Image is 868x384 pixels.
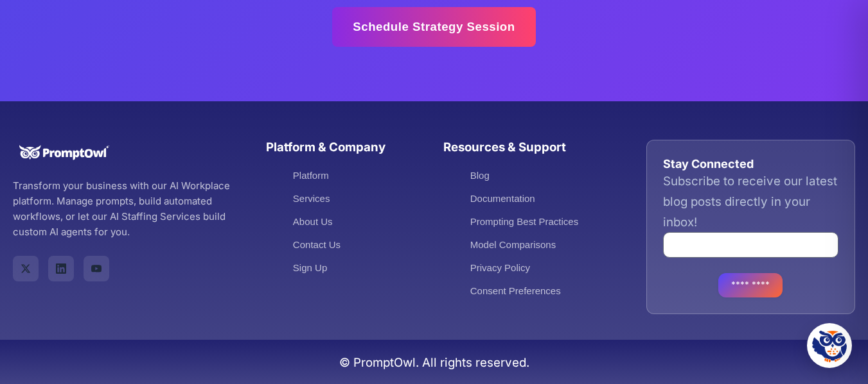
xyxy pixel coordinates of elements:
[332,7,535,47] a: Schedule Strategy Session
[293,170,329,181] a: Platform
[266,140,418,155] h3: Platform & Company
[293,193,330,204] a: Services
[812,328,847,363] img: Hootie - PromptOwl AI Assistant
[293,239,341,250] a: Contact Us
[13,140,116,165] img: PromptOwl Logo
[470,216,578,227] a: Prompting Best Practices
[293,262,327,273] a: Sign Up
[84,256,109,281] a: PromptOwl on YouTube
[13,178,238,240] p: Transform your business with our AI Workplace platform. Manage prompts, build automated workflows...
[13,256,39,281] a: PromptOwl on X
[470,170,490,181] a: Blog
[470,239,556,250] a: Model Comparisons
[339,355,529,370] span: © PromptOwl. All rights reserved.
[663,171,838,232] p: Subscribe to receive our latest blog posts directly in your inbox!
[48,256,74,281] a: PromptOwl on LinkedIn
[293,216,333,227] a: About Us
[470,262,530,273] a: Privacy Policy
[663,156,838,171] h3: Stay Connected
[443,140,595,155] h3: Resources & Support
[470,193,535,204] a: Documentation
[470,285,561,296] a: Consent Preferences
